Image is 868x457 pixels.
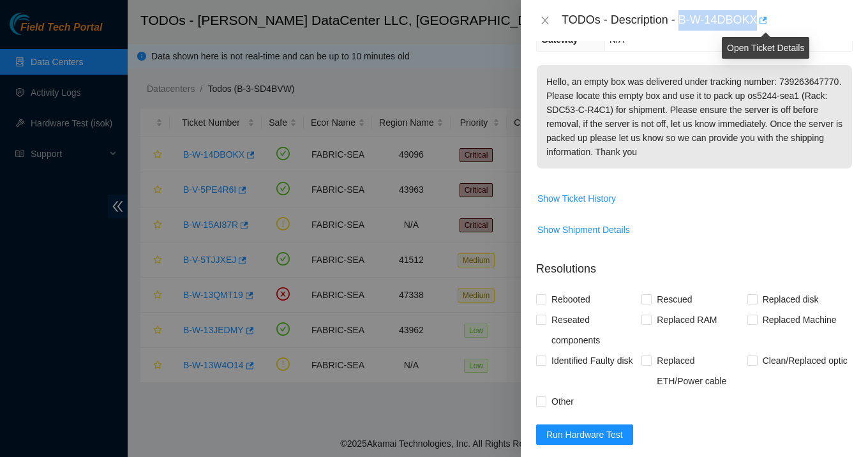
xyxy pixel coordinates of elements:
[537,65,852,169] p: Hello, an empty box was delivered under tracking number: 739263647770. Please locate this empty b...
[722,37,809,59] div: Open Ticket Details
[758,310,842,330] span: Replaced Machine
[546,289,595,310] span: Rebooted
[546,428,623,442] span: Run Hardware Test
[562,10,853,31] div: TODOs - Description - B-W-14DBOKX
[546,310,641,350] span: Reseated components
[546,391,579,412] span: Other
[537,188,617,209] button: Show Ticket History
[652,310,722,330] span: Replaced RAM
[536,424,633,445] button: Run Hardware Test
[652,350,747,391] span: Replaced ETH/Power cable
[540,15,550,26] span: close
[758,350,853,371] span: Clean/Replaced optic
[546,350,638,371] span: Identified Faulty disk
[537,191,616,206] span: Show Ticket History
[537,220,631,240] button: Show Shipment Details
[537,223,630,237] span: Show Shipment Details
[758,289,824,310] span: Replaced disk
[652,289,697,310] span: Rescued
[536,15,554,27] button: Close
[536,250,853,278] p: Resolutions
